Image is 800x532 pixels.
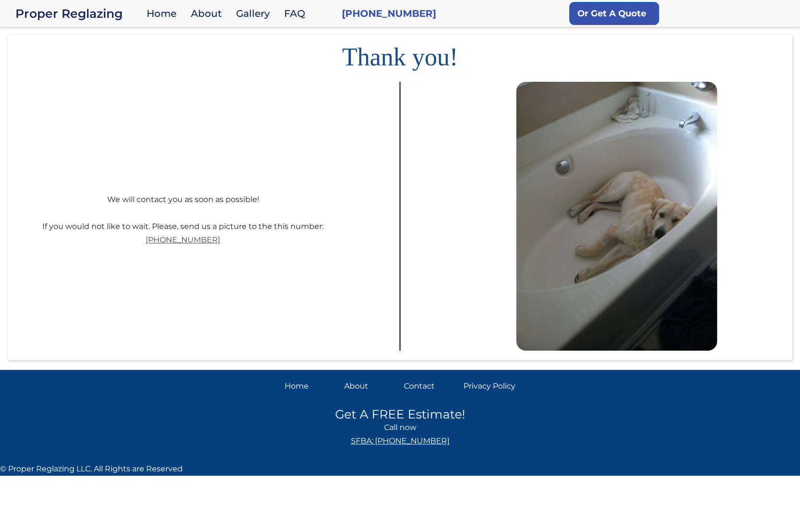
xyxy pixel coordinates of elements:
[285,380,337,393] a: Home
[279,3,315,24] a: FAQ
[146,233,220,247] a: [PHONE_NUMBER]
[186,3,231,24] a: About
[15,7,142,20] div: Proper Reglazing
[342,7,436,20] a: [PHONE_NUMBER]
[463,380,515,393] a: Privacy Policy
[569,2,659,25] a: Or Get A Quote
[142,3,186,24] a: Home
[8,35,792,72] h1: Thank you!
[231,3,279,24] a: Gallery
[15,7,142,20] a: home
[42,186,324,233] div: We will contact you as soon as possible! If you would not like to wait. Please, send us a picture...
[404,380,456,393] a: Contact
[344,380,396,393] a: About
